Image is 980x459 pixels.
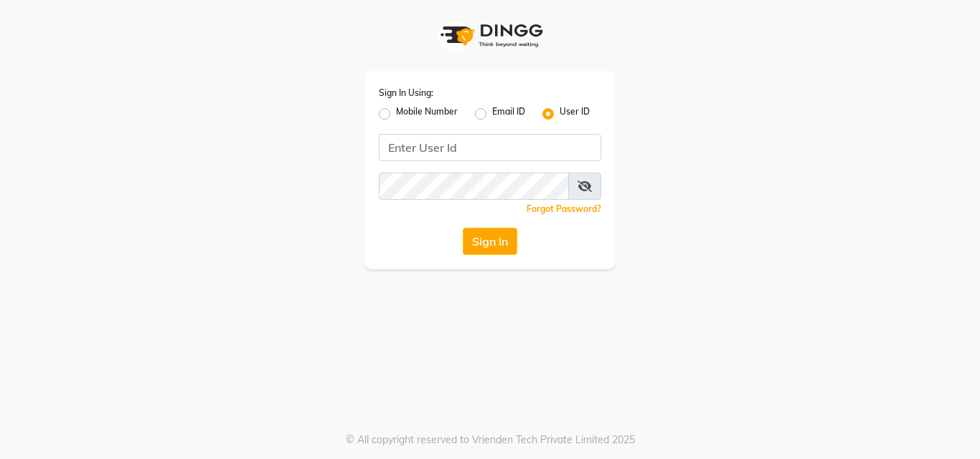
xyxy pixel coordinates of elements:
[433,14,547,57] img: logo1.svg
[492,105,525,122] label: Email ID
[379,87,433,100] label: Sign In Using:
[379,134,601,161] input: Username
[396,105,458,122] label: Mobile Number
[560,105,590,122] label: User ID
[463,228,517,255] button: Sign In
[379,173,569,200] input: Username
[527,203,601,214] a: Forgot Password?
